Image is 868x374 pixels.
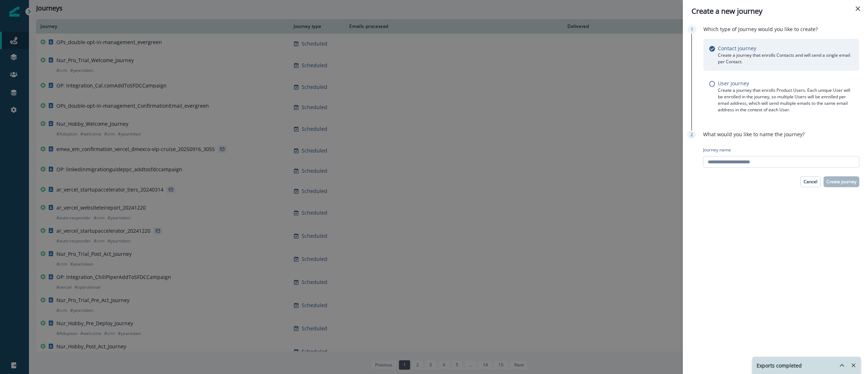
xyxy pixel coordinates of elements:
div: Create a new journey [692,6,859,17]
button: Close [852,3,864,14]
button: Create journey [824,176,859,187]
p: 1 [691,26,693,33]
p: User journey [718,79,749,87]
p: 2 [690,132,693,138]
button: Cancel [800,176,821,187]
button: hide-exports [830,357,845,374]
p: Contact journey [718,44,756,52]
p: Exports completed [757,362,802,369]
p: Which type of Journey would you like to create? [703,25,818,33]
p: Create journey [826,179,856,184]
button: Remove-exports [848,360,859,371]
p: Journey name [703,147,731,153]
p: Create a journey that enrolls Product Users. Each unique User will be enrolled in the journey, so... [718,87,854,113]
p: Cancel [804,179,817,184]
p: What would you like to name the journey? [703,130,805,138]
button: hide-exports [836,360,848,371]
p: Create a journey that enrolls Contacts and will send a single email per Contact. [718,52,854,65]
